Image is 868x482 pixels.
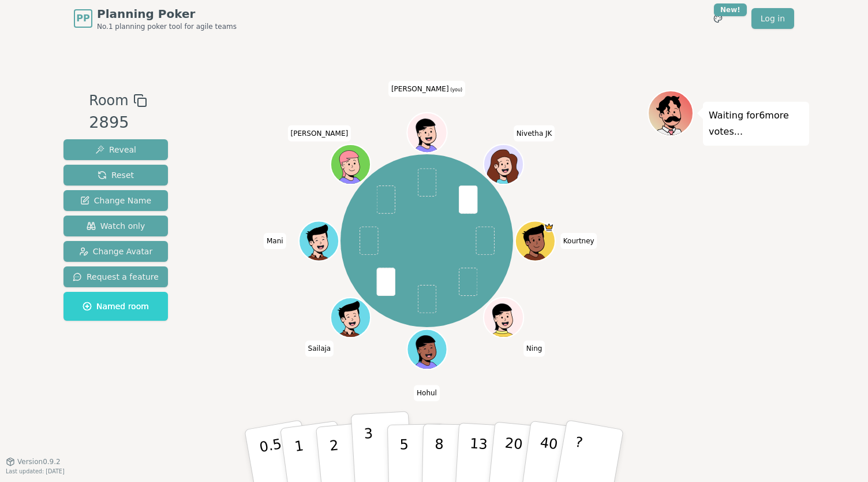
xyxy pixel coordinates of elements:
[63,216,168,236] button: Watch only
[414,385,440,401] span: Click to change your name
[97,22,237,31] span: No.1 planning poker tool for agile teams
[63,190,168,211] button: Change Name
[514,125,555,141] span: Click to change your name
[95,144,136,155] span: Reveal
[708,8,728,29] button: New!
[408,114,446,151] button: Click to change your avatar
[76,12,89,25] span: PP
[6,468,65,474] span: Last updated: [DATE]
[79,246,153,257] span: Change Avatar
[63,292,168,321] button: Named room
[305,340,334,357] span: Click to change your name
[709,107,803,140] p: Waiting for 6 more votes...
[63,241,168,262] button: Change Avatar
[544,222,553,232] span: Kourtney is the host
[97,6,237,22] span: Planning Poker
[17,457,61,466] span: Version 0.9.2
[264,233,286,249] span: Click to change your name
[751,8,794,29] a: Log in
[6,457,61,466] button: Version0.9.2
[449,87,463,92] span: (you)
[714,3,747,16] div: New!
[63,266,168,287] button: Request a feature
[89,111,147,135] div: 2895
[73,271,159,283] span: Request a feature
[288,125,351,141] span: Click to change your name
[63,139,168,160] button: Reveal
[98,169,134,181] span: Reset
[560,233,597,249] span: Click to change your name
[89,90,128,111] span: Room
[74,6,237,31] a: PPPlanning PokerNo.1 planning poker tool for agile teams
[87,220,145,232] span: Watch only
[63,165,168,186] button: Reset
[388,80,465,97] span: Click to change your name
[523,340,545,357] span: Click to change your name
[80,195,151,206] span: Change Name
[83,301,149,312] span: Named room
